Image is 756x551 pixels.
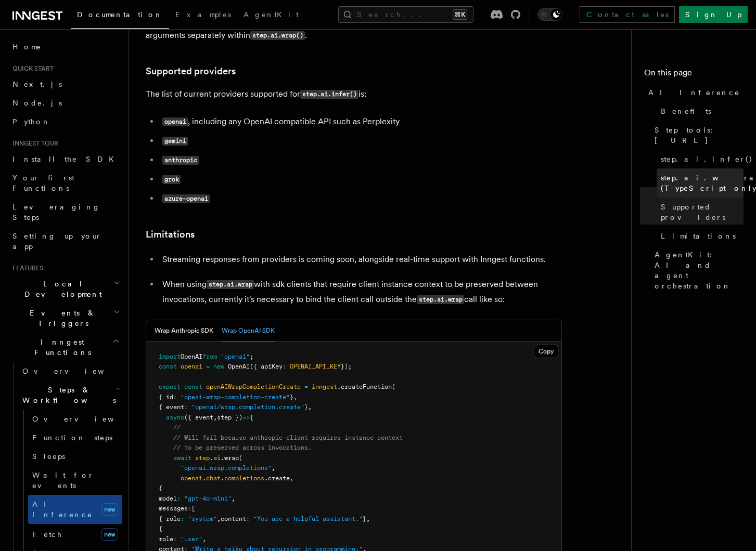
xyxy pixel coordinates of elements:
[159,484,162,492] span: {
[162,194,210,203] code: azure-openai
[8,337,112,358] span: Inngest Functions
[8,333,122,362] button: Inngest Functions
[655,250,744,291] span: AgentKit: AI and agent orchestration
[181,353,202,360] span: OpenAI
[213,454,221,462] span: ai
[28,428,122,447] a: Function steps
[8,64,54,73] span: Quick start
[8,264,43,272] span: Features
[453,9,467,20] kbd: ⌘K
[534,345,558,358] button: Copy
[173,434,403,441] span: // Will fail because anthropic client requires instance context
[228,363,250,370] span: OpenAI
[308,403,312,411] span: ,
[8,112,122,131] a: Python
[191,403,304,411] span: "openai/wrap.completion.create"
[644,83,744,102] a: AI Inference
[159,505,188,512] span: messages
[290,475,293,482] span: ,
[195,454,210,462] span: step
[12,232,102,251] span: Setting up your app
[159,383,181,390] span: export
[28,495,122,524] a: AI Inferencenew
[177,495,181,502] span: :
[202,475,206,482] span: .
[181,515,184,522] span: :
[32,415,139,423] span: Overview
[181,393,290,401] span: "opeai-wrap-completion-create"
[8,150,122,168] a: Install the SDK
[250,363,283,370] span: ({ apiKey
[162,252,562,267] p: Streaming responses from providers is coming soon, alongside real-time support with Inngest funct...
[155,320,213,342] button: Wrap Anthropic SDK
[290,393,293,401] span: }
[8,227,122,256] a: Setting up your app
[159,535,173,543] span: role
[337,383,392,390] span: .createFunction
[206,363,210,370] span: =
[217,515,221,522] span: ,
[28,447,122,466] a: Sleeps
[213,414,217,421] span: ,
[169,3,237,28] a: Examples
[32,500,93,519] span: AI Inference
[12,203,100,221] span: Leveraging Steps
[272,464,275,471] span: ,
[8,198,122,227] a: Leveraging Steps
[246,515,250,522] span: :
[657,102,744,121] a: Benefits
[32,452,65,461] span: Sleeps
[175,10,231,19] span: Examples
[202,353,217,360] span: from
[101,528,118,541] span: new
[159,114,562,129] li: , including any OpenAI compatible API such as Perplexity
[217,414,242,421] span: step })
[650,245,744,295] a: AgentKit: AI and agent orchestration
[224,475,264,482] span: completions
[12,80,62,88] span: Next.js
[679,6,748,23] a: Sign Up
[338,6,473,23] button: Search...⌘K
[77,10,163,19] span: Documentation
[18,362,122,381] a: Overview
[8,75,122,94] a: Next.js
[162,277,562,307] p: When using with sdk clients that require client instance context to be preserved between invocati...
[18,385,116,405] span: Steps & Workflows
[8,308,113,329] span: Events & Triggers
[12,99,62,107] span: Node.js
[417,295,464,304] code: step.ai.wrap
[173,454,191,462] span: await
[184,414,213,421] span: ({ event
[173,444,312,451] span: // to be preserved across invocations.
[181,363,202,370] span: openai
[181,464,272,471] span: "openai.wrap.completions"
[162,175,181,184] code: grok
[650,121,744,150] a: Step tools: [URL]
[162,156,199,165] code: anthropic
[657,227,744,245] a: Limitations
[644,67,744,83] h4: On this page
[8,168,122,198] a: Your first Functions
[202,535,206,543] span: ,
[341,363,352,370] span: });
[146,87,562,102] p: The list of current providers supported for is:
[221,515,246,522] span: content
[162,117,188,126] code: openai
[184,495,232,502] span: "gpt-4o-mini"
[173,535,177,543] span: :
[173,424,181,431] span: //
[239,454,242,462] span: (
[8,139,58,148] span: Inngest tour
[304,403,308,411] span: }
[580,6,675,23] a: Contact sales
[293,393,297,401] span: ,
[159,495,177,502] span: model
[657,150,744,168] a: step.ai.infer()
[363,515,366,522] span: }
[244,10,299,19] span: AgentKit
[304,383,308,390] span: =
[312,383,337,390] span: inngest
[181,475,202,482] span: openai
[657,198,744,227] a: Supported providers
[159,353,181,360] span: import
